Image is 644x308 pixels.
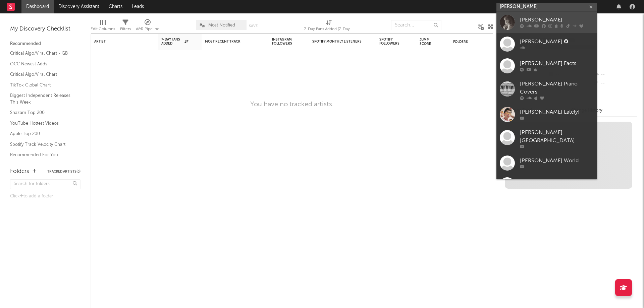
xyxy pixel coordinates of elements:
div: 7-Day Fans Added (7-Day Fans Added) [304,25,354,33]
a: TikTok Global Chart [10,81,74,89]
div: Instagram Followers [272,38,296,46]
div: Folders [10,168,29,176]
a: [PERSON_NAME] ✪ [496,33,597,55]
div: My Discovery Checklist [10,25,80,33]
div: [PERSON_NAME] - Topic [520,179,594,187]
a: Apple Top 200 [10,130,74,137]
div: You have no tracked artists. [250,101,334,109]
div: Filters [120,25,131,33]
div: A&R Pipeline [136,17,159,36]
div: [PERSON_NAME] Lately! [520,108,594,116]
div: -- [593,79,637,88]
a: [PERSON_NAME][GEOGRAPHIC_DATA] [496,125,597,152]
div: Click to add a folder. [10,192,80,200]
input: Search for folders... [10,179,80,189]
div: [PERSON_NAME] Facts [520,60,594,68]
button: Tracked Artists(0) [47,170,80,173]
a: [PERSON_NAME] Piano Covers [496,77,597,104]
div: Jump Score [420,38,436,46]
a: [PERSON_NAME] Lately! [496,104,597,125]
a: [PERSON_NAME] Facts [496,55,597,77]
div: Recommended [10,40,80,48]
input: Search... [391,20,441,30]
a: [PERSON_NAME] World [496,152,597,174]
a: [PERSON_NAME] - Topic [496,174,597,196]
div: Edit Columns [91,17,115,36]
a: OCC Newest Adds [10,60,74,68]
div: Filters [120,17,131,36]
div: Spotify Monthly Listeners [312,40,363,44]
div: A&R Pipeline [136,25,159,33]
a: Recommended For You [10,151,74,159]
div: Artist [94,40,145,44]
div: -- [593,70,637,79]
div: [PERSON_NAME] Piano Covers [520,80,594,96]
div: Folders [453,40,503,44]
a: [PERSON_NAME] [496,11,597,33]
div: Spotify Followers [379,38,403,46]
span: Most Notified [208,23,235,27]
a: Spotify Track Velocity Chart [10,141,74,148]
div: [PERSON_NAME][GEOGRAPHIC_DATA] [520,129,594,145]
div: Most Recent Track [205,40,255,44]
div: [PERSON_NAME] ✪ [520,38,594,46]
a: Biggest Independent Releases This Week [10,92,74,106]
div: [PERSON_NAME] World [520,157,594,165]
span: 7-Day Fans Added [161,38,183,46]
div: 7-Day Fans Added (7-Day Fans Added) [304,17,354,36]
div: [PERSON_NAME] [520,16,594,24]
div: Edit Columns [91,25,115,33]
input: Search for artists [496,3,597,11]
a: YouTube Hottest Videos [10,120,74,127]
a: Critical Algo/Viral Chart - GB [10,50,74,57]
button: Save [249,24,258,28]
a: Shazam Top 200 [10,109,74,116]
a: Critical Algo/Viral Chart [10,71,74,78]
